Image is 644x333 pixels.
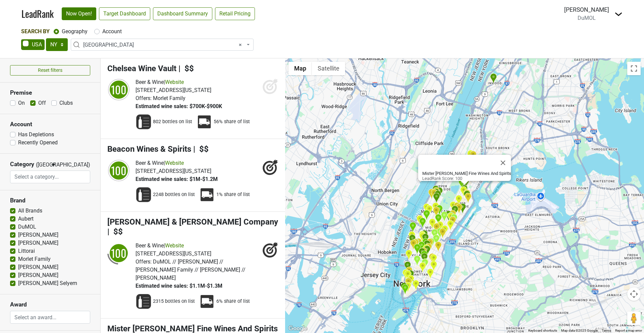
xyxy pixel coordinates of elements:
[412,239,419,250] div: MCF Rare Wine
[18,207,42,215] label: All Brands
[193,144,209,154] span: | $$
[136,95,152,101] span: Offers:
[429,253,436,264] div: East Village Wines
[419,262,426,273] div: Wine Therapy
[423,244,430,255] div: Whole Foods Market - Union Square
[458,178,465,189] div: K&D Wines & Spirits
[423,203,430,214] div: Cellar 53 Wines & Spirits
[445,210,452,222] div: Crush Wine & Spirits
[405,278,412,289] div: Simply Wine
[428,238,435,249] div: Gramercy Wine and Spirits
[18,139,58,147] label: Recently Opened
[165,160,184,166] a: Website
[423,210,430,221] div: Ninth Avenue Vintner
[136,258,246,281] span: DuMOL // [PERSON_NAME] // [PERSON_NAME] Family // [PERSON_NAME] // [PERSON_NAME]
[435,214,442,225] div: Morrell & Company
[199,293,215,310] img: Percent Distributor Share
[564,5,609,14] div: [PERSON_NAME]
[410,239,417,250] div: Manley's Wine & Spirits Inc
[420,247,427,258] div: B&S Zeeman Wines and Liquors
[419,248,426,259] div: Some Good Wine
[36,161,49,171] span: ([GEOGRAPHIC_DATA])
[18,255,51,263] label: Morlet Family
[404,261,411,272] div: Verve Wine
[470,151,477,162] div: Harlem Wine & Spirits
[406,267,413,278] div: Tribeca Wine Merchants
[427,268,434,279] div: VinVero Wines & Spirits
[107,64,176,73] span: Chelsea Wine Vault
[441,225,448,236] div: Sussex Wines & Spirits
[136,168,211,174] span: [STREET_ADDRESS][US_STATE]
[312,62,345,75] button: Show satellite imagery
[447,220,454,231] div: U N Wine Exchange
[436,228,443,239] div: Winfield Flynn Wines & Spirits
[404,282,411,293] div: Rosetta Wines
[59,99,73,107] label: Clubs
[460,186,467,197] div: Whole Foods Market - UES
[109,160,129,181] div: 100
[21,7,54,21] a: LeadRank
[421,258,428,270] div: Bowery And Vine
[495,155,511,171] button: Close
[136,258,152,265] span: Offers:
[431,229,438,240] div: Quality House Wines and Spirits
[10,121,90,128] h3: Account
[18,99,25,107] label: On
[10,65,90,76] button: Reset filters
[414,244,421,255] div: Terry's West Village Wines & Spirits
[422,171,511,181] div: LeadRank Score: 100
[431,189,438,200] div: Ehrlich's
[153,191,195,198] span: 2248 bottles on list
[430,260,437,272] div: Discovery Wines
[18,239,58,247] label: [PERSON_NAME]
[415,238,422,249] div: Chelsea Wine Country
[199,187,215,203] img: Percent Distributor Share
[10,301,90,308] h3: Award
[409,234,416,245] div: Chelsea Wine Vault
[109,243,129,263] div: 100
[107,144,191,154] span: Beacon Wines & Spirits
[402,269,409,280] div: Whole Foods Market - Tribeca
[136,187,152,203] img: Wine List
[10,197,90,204] h3: Brand
[449,201,457,212] div: Garnet Wines & Liquors
[153,7,212,20] a: Dashboard Summary
[433,206,440,218] div: Carnegie Spirits & Wine
[10,311,90,324] input: Select an award...
[433,234,440,245] div: McAdam Buy-Rite / America's Wine Shop
[436,221,443,232] div: Central Cellars
[464,189,471,200] div: Le Grand Triage
[433,223,440,234] div: Park Avenue Liquor Shop
[10,161,34,168] h3: Category
[136,242,164,249] span: Beer & Wine
[178,64,194,73] span: | $$
[561,329,598,332] span: Map data ©2025 Google
[412,238,419,249] div: North Village Wine & Liquor
[405,249,412,260] div: Le Dû's Wines
[467,150,474,161] div: Whole Foods Market - Harlem
[136,114,152,130] img: Wine List
[419,232,426,243] div: Landmark Wine & Spirits + Minoru's Sake Shop
[51,162,56,168] span: ▼
[433,193,440,204] div: 67 Wine & Spirits
[71,39,254,51] span: Manhattan
[528,328,557,333] button: Keyboard shortcuts
[102,28,122,36] label: Account
[83,41,245,49] span: Manhattan
[450,213,458,225] div: Sutton Wine Shop
[215,7,255,20] a: Retail Pricing
[136,103,222,109] span: Estimated wine sales: $700K-$900K
[10,171,90,183] input: Select a category...
[465,193,472,204] div: Gracie's Wines
[107,227,123,236] span: | $$
[165,79,184,85] a: Website
[136,242,259,250] div: |
[432,185,439,196] div: Beacon Wines & Spirits
[136,283,222,289] span: Estimated wine sales: $1.1M-$1.3M
[453,202,461,213] div: Whiskey & Wine Off 69
[153,298,195,305] span: 2315 bottles on list
[18,279,77,287] label: [PERSON_NAME] Selyem
[421,250,428,261] div: Warehouse Wines & Spirits
[153,95,185,101] span: Morlet Family
[287,324,309,333] img: Google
